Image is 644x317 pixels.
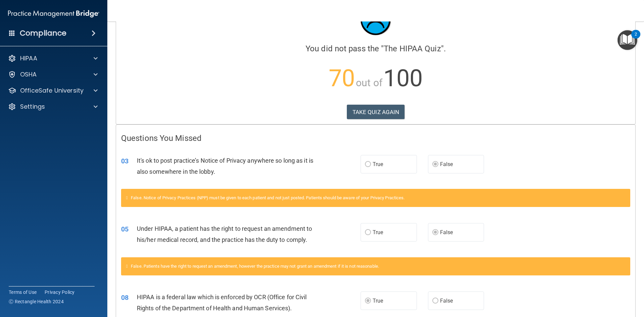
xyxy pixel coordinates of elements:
span: True [373,161,383,167]
h4: Questions You Missed [121,134,630,143]
p: OfficeSafe University [20,87,84,95]
input: True [365,230,371,235]
span: False [440,298,453,304]
p: Settings [20,103,45,111]
a: Settings [8,103,98,111]
span: 70 [329,64,355,92]
p: OSHA [20,70,37,78]
span: HIPAA is a federal law which is enforced by OCR (Office for Civil Rights of the Department of Hea... [137,294,307,312]
a: HIPAA [8,54,98,62]
span: False [440,161,453,167]
span: Under HIPAA, a patient has the right to request an amendment to his/her medical record, and the p... [137,225,312,243]
input: True [365,162,371,167]
input: False [432,299,438,304]
a: Privacy Policy [45,289,75,296]
span: Ⓒ Rectangle Health 2024 [9,298,64,305]
a: OSHA [8,70,98,78]
span: 100 [383,64,423,92]
span: 05 [121,225,128,233]
span: False. Notice of Privacy Practices (NPP) must be given to each patient and not just posted. Patie... [131,195,405,200]
div: 2 [635,34,637,43]
span: False. Patients have the right to request an amendment, however the practice may not grant an ame... [131,264,379,269]
span: The HIPAA Quiz [384,44,441,53]
span: False [440,229,453,235]
input: False [432,162,438,167]
h4: Compliance [20,29,66,38]
span: 03 [121,157,128,165]
span: True [373,298,383,304]
span: True [373,229,383,235]
img: PMB logo [8,7,99,20]
span: 08 [121,294,128,302]
input: False [432,230,438,235]
span: It's ok to post practice’s Notice of Privacy anywhere so long as it is also somewhere in the lobby. [137,157,313,175]
input: True [365,299,371,304]
a: Terms of Use [9,289,37,296]
a: OfficeSafe University [8,87,98,95]
h4: You did not pass the " ". [121,44,630,53]
span: out of [356,77,382,89]
button: Open Resource Center, 2 new notifications [618,30,637,50]
p: HIPAA [20,54,37,62]
button: TAKE QUIZ AGAIN [347,105,405,119]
